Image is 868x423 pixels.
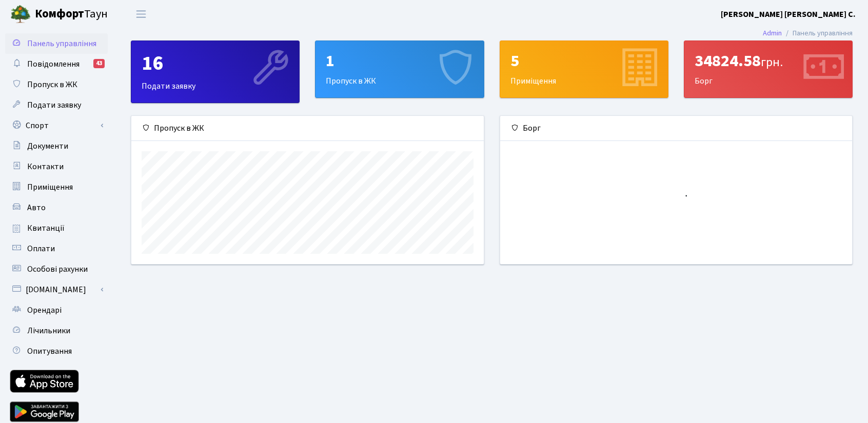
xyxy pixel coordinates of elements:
[27,325,70,336] span: Лічильники
[326,51,473,71] div: 1
[684,41,852,97] div: Борг
[5,95,108,115] a: Подати заявку
[27,264,88,275] span: Особові рахунки
[500,41,668,98] a: 5Приміщення
[782,28,853,39] li: Панель управління
[5,279,108,300] a: [DOMAIN_NAME]
[142,51,289,76] div: 16
[27,58,80,70] span: Повідомлення
[510,51,658,71] div: 5
[315,41,484,98] a: 1Пропуск в ЖК
[27,140,68,152] span: Документи
[5,218,108,238] a: Квитанції
[27,202,46,213] span: Авто
[747,23,868,44] nav: breadcrumb
[721,9,856,20] b: [PERSON_NAME] [PERSON_NAME] С.
[5,136,108,156] a: Документи
[5,54,108,74] a: Повідомлення43
[5,197,108,218] a: Авто
[27,99,81,111] span: Подати заявку
[763,28,782,38] a: Admin
[500,41,668,97] div: Приміщення
[27,38,96,49] span: Панель управління
[315,41,483,97] div: Пропуск в ЖК
[721,8,856,21] a: [PERSON_NAME] [PERSON_NAME] С.
[131,41,300,103] a: 16Подати заявку
[131,41,299,103] div: Подати заявку
[5,115,108,136] a: Спорт
[27,305,62,316] span: Орендарі
[93,59,105,68] div: 43
[27,79,77,90] span: Пропуск в ЖК
[761,53,783,71] span: грн.
[128,6,154,23] button: Переключити навігацію
[5,341,108,361] a: Опитування
[5,238,108,259] a: Оплати
[35,6,108,23] span: Таун
[5,320,108,341] a: Лічильники
[5,177,108,197] a: Приміщення
[5,300,108,320] a: Орендарі
[10,4,31,25] img: logo.png
[5,74,108,95] a: Пропуск в ЖК
[27,161,64,172] span: Контакти
[500,116,853,141] div: Борг
[5,259,108,279] a: Особові рахунки
[5,156,108,177] a: Контакти
[27,182,73,193] span: Приміщення
[27,223,65,234] span: Квитанції
[695,51,842,71] div: 34824.58
[27,346,72,357] span: Опитування
[27,243,55,254] span: Оплати
[35,6,84,22] b: Комфорт
[131,116,484,141] div: Пропуск в ЖК
[5,33,108,54] a: Панель управління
